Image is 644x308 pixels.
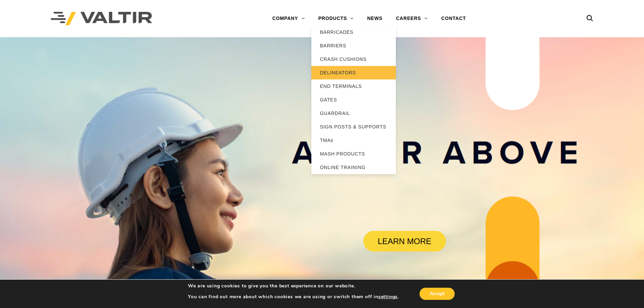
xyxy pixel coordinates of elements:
[311,25,396,39] a: BARRICADES
[311,39,396,52] a: BARRIERS
[311,52,396,66] a: CRASH CUSHIONS
[188,294,399,300] p: You can find out more about which cookies we are using or switch them off in .
[363,231,446,252] a: LEARN MORE
[311,134,396,147] a: TMAs
[188,283,399,289] p: We are using cookies to give you the best experience on our website.
[311,93,396,106] a: GATES
[420,288,455,300] button: Accept
[311,147,396,161] a: MASH PRODUCTS
[378,294,398,300] button: settings
[311,106,396,120] a: GUARDRAIL
[389,12,434,25] a: CAREERS
[265,12,311,25] a: COMPANY
[51,12,152,26] img: Valtir
[311,120,396,134] a: SIGN POSTS & SUPPORTS
[311,66,396,79] a: DELINEATORS
[360,12,389,25] a: NEWS
[311,79,396,93] a: END TERMINALS
[311,161,396,174] a: ONLINE TRAINING
[434,12,473,25] a: CONTACT
[311,12,360,25] a: PRODUCTS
